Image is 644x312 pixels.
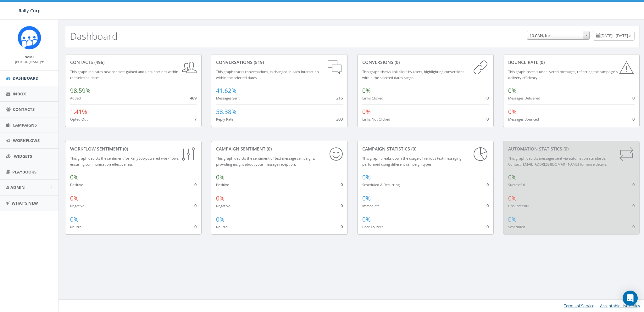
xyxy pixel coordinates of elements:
span: Dashboard [13,75,39,81]
div: Workflow Sentiment [70,146,197,152]
span: (496) [93,59,104,65]
small: Positive [216,182,229,187]
span: 0 [632,182,635,187]
span: 98.59% [70,87,91,95]
small: Negative [70,203,84,208]
span: 0 [486,116,489,122]
span: 10 CAN, Inc. [527,31,589,40]
span: 0% [70,173,79,181]
small: This graph shows link clicks by users, highlighting conversions within the selected dates range. [362,69,464,80]
span: 0% [216,194,225,202]
small: Added [70,96,81,100]
span: 0 [341,203,343,208]
small: Messages Sent [216,96,240,100]
span: Rally Corp [19,8,41,14]
small: Messages Bounced [508,117,539,122]
span: 0% [362,215,371,224]
span: 41.62% [216,87,236,95]
div: conversations [216,59,342,65]
img: Icon_1.png [18,26,41,49]
span: 0 [341,182,343,187]
span: 1.41% [70,108,87,116]
span: 0 [194,182,197,187]
small: This graph depicts messages sent via automation standards. Contact [EMAIL_ADDRESS][DOMAIN_NAME] f... [508,156,607,167]
small: This graph reveals undelivered messages, reflecting the campaign's delivery efficiency. [508,69,618,80]
span: Playbooks [12,169,36,175]
span: Campaigns [13,122,37,128]
a: [PERSON_NAME] [15,59,44,64]
span: 0% [508,87,517,95]
small: Successful [508,182,525,187]
span: 0% [362,173,371,181]
span: Workflows [13,138,40,143]
span: (0) [393,59,400,65]
span: 0 [486,224,489,230]
small: Neutral [216,224,228,229]
span: 0 [194,224,197,230]
span: (0) [410,146,416,152]
span: 0% [216,173,225,181]
small: This graph tracks conversations, exchanged in each interaction within the selected dates. [216,69,319,80]
small: Opted Out [70,117,88,122]
small: Peer To Peer [362,224,383,229]
span: 216 [336,95,343,101]
div: conversions [362,59,489,65]
span: 0 [341,224,343,230]
span: 0 [632,224,635,230]
span: 7 [194,116,197,122]
div: contacts [70,59,197,65]
small: Immediate [362,203,380,208]
div: Bounce Rate [508,59,635,65]
span: (0) [122,146,128,152]
span: 0% [70,215,79,224]
small: Unsuccessful [508,203,529,208]
small: This graph breaks down the usage of various text messaging performed using different campaign types. [362,156,461,167]
span: 0% [362,87,371,95]
small: Scheduled [508,224,525,229]
span: (0) [562,146,569,152]
span: (0) [538,59,545,65]
span: Inbox [13,91,26,97]
span: 0 [632,95,635,101]
span: 0% [508,215,517,224]
small: Reply Rate [216,117,233,122]
div: Automation Statistics [508,146,635,152]
span: Widgets [14,153,32,159]
span: 0% [70,194,79,202]
span: What's New [12,200,38,206]
small: Neutral [70,224,82,229]
small: Links Clicked [362,96,383,100]
small: Scheduled & Recurring [362,182,400,187]
span: 58.38% [216,108,236,116]
span: 0% [362,108,371,116]
span: 10 CAN, Inc. [527,31,590,40]
a: Terms of Service [564,303,594,309]
span: 0 [632,203,635,208]
span: 0% [508,194,517,202]
div: Campaign Sentiment [216,146,342,152]
span: 0 [632,116,635,122]
span: Contacts [13,106,35,112]
span: 0 [194,203,197,208]
span: 0% [508,108,517,116]
div: Campaign Statistics [362,146,489,152]
span: [DATE] - [DATE] [600,33,628,38]
small: This graph indicates new contacts gained and unsubscribes within the selected dates. [70,69,178,80]
span: 0% [362,194,371,202]
h2: Dashboard [70,31,118,41]
small: Negative [216,203,230,208]
span: 489 [190,95,197,101]
span: 0% [216,215,225,224]
small: This graph depicts the sentiment of text message campaigns, providing insight about your message ... [216,156,315,167]
span: (0) [265,146,272,152]
span: 0 [486,95,489,101]
div: Open Intercom Messenger [623,291,638,306]
span: 0 [486,203,489,208]
span: 0% [508,173,517,181]
small: Links Not Clicked [362,117,390,122]
span: (519) [253,59,264,65]
span: Admin [10,184,25,190]
small: [PERSON_NAME] [15,60,44,64]
a: Acceptable Use Policy [600,303,640,309]
span: 303 [336,116,343,122]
